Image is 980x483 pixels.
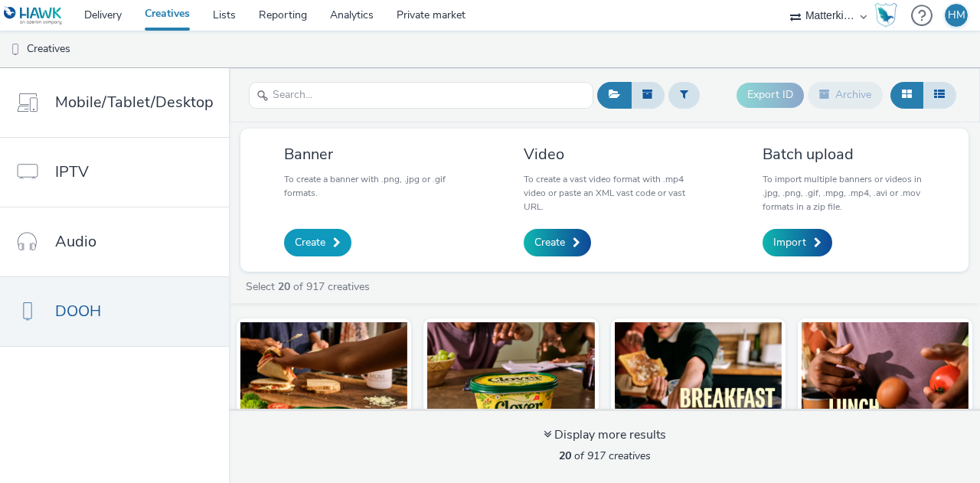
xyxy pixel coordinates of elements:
[4,6,63,25] img: undefined Logo
[524,144,686,165] h3: Video
[55,230,96,253] span: Audio
[615,322,782,472] img: Clover_D6_Breakfast_Done_1080x1920px.jpg visual
[534,235,565,250] span: Create
[55,300,101,322] span: DOOH
[524,229,591,256] a: Create
[773,235,806,250] span: Import
[284,144,446,165] h3: Banner
[874,3,897,28] img: Hawk Academy
[249,82,593,109] input: Search...
[737,83,804,107] button: Export ID
[559,449,571,463] strong: 20
[55,161,89,183] span: IPTV
[559,449,651,463] span: of 917 creatives
[284,172,446,200] p: To create a banner with .png, .jpg or .gif formats.
[890,82,923,108] button: Grid
[8,42,23,57] img: dooh
[763,144,925,165] h3: Batch upload
[808,82,883,108] button: Archive
[55,91,214,113] span: Mobile/Tablet/Desktop
[544,426,666,444] div: Display more results
[240,322,407,472] img: Clover_D6_Lunch_Grabbed_1080x1920px (1).jpg visual
[923,82,956,108] button: Table
[874,3,903,28] a: Hawk Academy
[763,172,925,214] p: To import multiple banners or videos in .jpg, .png, .gif, .mpg, .mp4, .avi or .mov formats in a z...
[427,322,594,472] img: Clover_D6_Squabbles_Settled_1080x1920px (3).jpg visual
[763,229,832,256] a: Import
[802,322,969,472] img: Clover_D6_Lunch_Handled_1080x1920px.jpg visual
[948,4,965,27] div: HM
[284,229,351,256] a: Create
[524,172,686,214] p: To create a vast video format with .mp4 video or paste an XML vast code or vast URL.
[244,279,376,294] a: Select of 917 creatives
[295,235,325,250] span: Create
[278,279,290,294] strong: 20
